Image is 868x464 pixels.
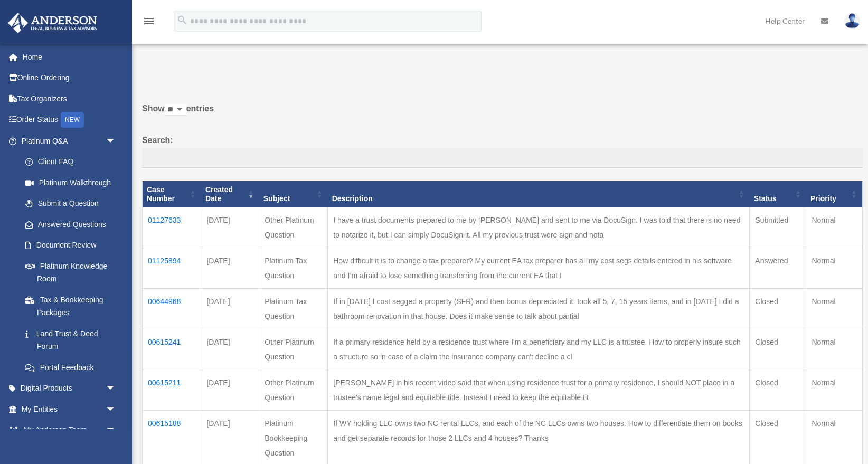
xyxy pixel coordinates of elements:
td: Other Platinum Question [259,207,328,248]
a: Platinum Walkthrough [15,172,127,193]
td: I have a trust documents prepared to me by [PERSON_NAME] and sent to me via DocuSign. I was told ... [328,207,750,248]
th: Case Number: activate to sort column ascending [143,181,201,207]
td: Other Platinum Question [259,370,328,411]
a: Home [7,46,132,68]
td: Normal [806,207,863,248]
span: arrow_drop_down [106,399,127,420]
td: [DATE] [201,248,259,289]
i: search [176,14,188,26]
input: Search: [142,148,863,168]
label: Search: [142,133,863,168]
td: [PERSON_NAME] in his recent video said that when using residence trust for a primary residence, I... [328,370,750,411]
td: Platinum Tax Question [259,289,328,329]
td: [DATE] [201,207,259,248]
td: Closed [750,370,806,411]
td: 01127633 [143,207,201,248]
th: Description: activate to sort column ascending [328,181,750,207]
span: arrow_drop_down [106,130,127,152]
th: Subject: activate to sort column ascending [259,181,328,207]
td: 00615241 [143,329,201,370]
td: [DATE] [201,329,259,370]
a: Platinum Q&Aarrow_drop_down [7,130,127,151]
a: My Entitiesarrow_drop_down [7,399,132,420]
img: User Pic [844,13,860,29]
td: If in [DATE] I cost segged a property (SFR) and then bonus depreciated it: took all 5, 7, 15 year... [328,289,750,329]
td: Closed [750,329,806,370]
td: Normal [806,370,863,411]
a: Submit a Question [15,193,127,214]
a: Answered Questions [15,214,121,235]
td: Answered [750,248,806,289]
td: Normal [806,289,863,329]
a: menu [143,18,155,27]
div: NEW [61,112,84,128]
select: Showentries [165,104,186,116]
a: Land Trust & Deed Forum [15,323,127,357]
td: Normal [806,248,863,289]
a: Order StatusNEW [7,109,132,131]
td: Normal [806,329,863,370]
a: Tax Organizers [7,88,132,109]
a: Platinum Knowledge Room [15,255,127,289]
a: My Anderson Teamarrow_drop_down [7,420,132,441]
td: Other Platinum Question [259,329,328,370]
td: 00644968 [143,289,201,329]
td: If a primary residence held by a residence trust where I'm a beneficiary and my LLC is a trustee.... [328,329,750,370]
a: Tax & Bookkeeping Packages [15,289,127,323]
a: Document Review [15,235,127,256]
td: Platinum Tax Question [259,248,328,289]
a: Portal Feedback [15,357,127,378]
span: arrow_drop_down [106,378,127,400]
a: Digital Productsarrow_drop_down [7,378,132,399]
a: Online Ordering [7,68,132,89]
td: Submitted [750,207,806,248]
a: Client FAQ [15,151,127,173]
td: [DATE] [201,289,259,329]
td: [DATE] [201,370,259,411]
th: Created Date: activate to sort column ascending [201,181,259,207]
td: Closed [750,289,806,329]
img: Anderson Advisors Platinum Portal [5,13,100,33]
td: How difficult it is to change a tax preparer? My current EA tax preparer has all my cost segs det... [328,248,750,289]
th: Priority: activate to sort column ascending [806,181,863,207]
td: 00615211 [143,370,201,411]
th: Status: activate to sort column ascending [750,181,806,207]
label: Show entries [142,101,863,127]
span: arrow_drop_down [106,420,127,441]
i: menu [143,15,155,27]
td: 01125894 [143,248,201,289]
